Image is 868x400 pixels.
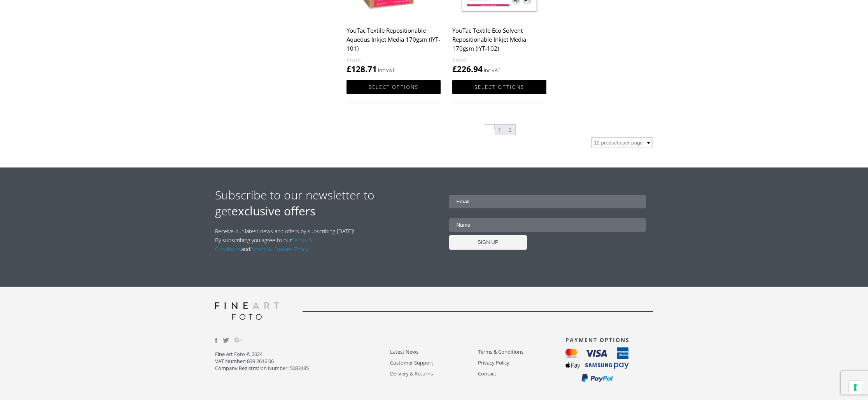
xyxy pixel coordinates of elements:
img: Google_Plus.svg [234,336,242,344]
button: Your consent preferences for tracking technologies [849,381,862,394]
a: Privacy Policy [478,358,565,367]
input: Name [449,218,646,232]
p: Receive our latest news and offers by subscribing [DATE]! By subscribing you agree to our and [215,227,358,254]
strong: exclusive offers [231,203,315,219]
a: Latest News [390,347,478,356]
span: £ [346,63,351,74]
a: Customer Support [390,358,478,367]
a: Delivery & Returns [390,369,478,378]
a: Select options for “YouTac Textile Repositionable Aqueous Inkjet Media 170gsm (IYT-101)” [346,80,441,94]
h2: YouTac Textile Eco Solvent Repositionable Inkjet Media 170gsm (IYT-102) [452,23,546,56]
h3: PAYMENT OPTIONS [565,336,653,344]
bdi: 226.94 [452,63,483,74]
input: SIGN UP [449,235,527,250]
h2: Subscribe to our newsletter to get [215,187,434,219]
input: Email [449,195,646,208]
p: Fine Art Foto © 2024 VAT Number: 839 2616 06 Company Registration Number: 5083485 [215,351,390,372]
img: facebook.svg [215,338,217,343]
a: Page 1 [495,125,505,135]
span: Page 2 [505,125,515,135]
img: payment_options.svg [565,347,629,382]
h2: YouTac Textile Repositionable Aqueous Inkjet Media 170gsm (IYT-101) [346,23,441,56]
a: Contact [478,369,565,378]
img: logo-grey.svg [215,302,279,320]
span: £ [452,63,457,74]
img: twitter.svg [223,338,229,343]
bdi: 128.71 [346,63,377,74]
a: Select options for “YouTac Textile Eco Solvent Repositionable Inkjet Media 170gsm (IYT-102)” [452,80,546,94]
a: Privacy & Cookies Policy. [250,245,309,253]
nav: Product Pagination [346,124,653,137]
a: Terms & Conditions [478,347,565,356]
